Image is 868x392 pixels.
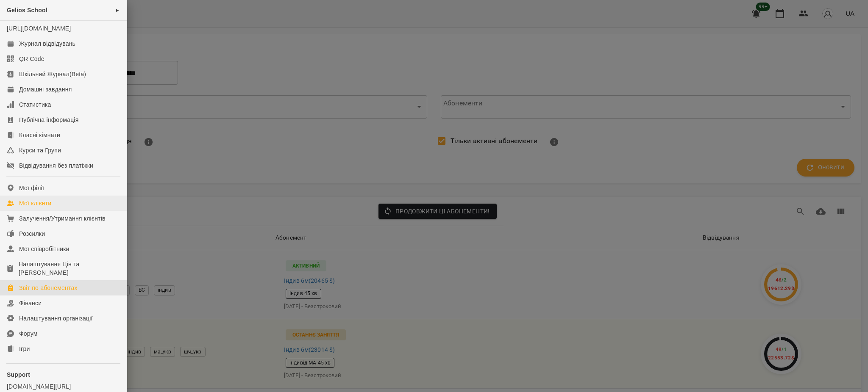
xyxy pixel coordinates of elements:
div: Мої філії [19,184,44,192]
div: Журнал відвідувань [19,39,75,48]
div: Налаштування Цін та [PERSON_NAME] [19,260,120,277]
div: Залучення/Утримання клієнтів [19,214,106,223]
div: Класні кімнати [19,131,60,139]
div: Фінанси [19,299,42,307]
div: Мої співробітники [19,245,70,253]
div: Форум [19,329,38,338]
div: Налаштування організації [19,314,93,323]
span: Gelios School [7,7,47,14]
div: Ігри [19,345,30,353]
div: Курси та Групи [19,146,61,155]
div: QR Code [19,55,45,63]
div: Публічна інформація [19,116,78,124]
div: Розсилки [19,229,45,238]
a: [DOMAIN_NAME][URL] [7,382,120,391]
p: Support [7,370,120,379]
div: Відвідування без платіжки [19,161,93,170]
span: ► [115,7,120,14]
div: Мої клієнти [19,199,51,207]
div: Шкільний Журнал(Beta) [19,70,86,78]
div: Статистика [19,100,51,109]
div: Звіт по абонементах [19,284,78,292]
a: [URL][DOMAIN_NAME] [7,25,71,32]
div: Домашні завдання [19,85,72,94]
